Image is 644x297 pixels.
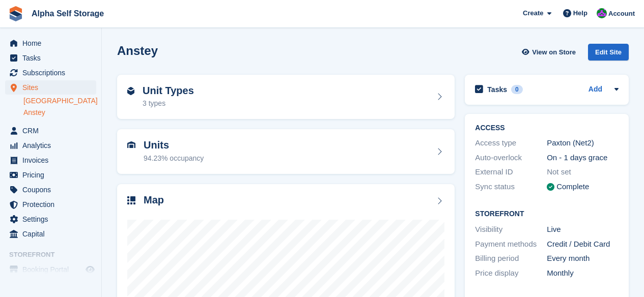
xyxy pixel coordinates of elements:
a: menu [5,124,96,138]
img: map-icn-33ee37083ee616e46c38cad1a60f524a97daa1e2b2c8c0bc3eb3415660979fc1.svg [127,196,135,204]
h2: Unit Types [143,85,194,97]
h2: Map [144,194,164,206]
div: Access type [475,137,547,149]
span: Home [22,36,83,50]
h2: ACCESS [475,124,619,132]
div: Every month [547,253,619,264]
div: Billing period [475,253,547,264]
span: Settings [22,212,83,226]
h2: Storefront [475,210,619,218]
span: Invoices [22,153,83,167]
img: James Bambury [597,8,607,18]
span: Storefront [9,250,101,260]
span: Create [523,8,543,18]
a: Add [589,84,602,96]
div: Sync status [475,181,547,193]
a: Anstey [23,108,96,117]
img: unit-icn-7be61d7bf1b0ce9d3e12c5938cc71ed9869f7b940bace4675aadf7bd6d80202e.svg [127,141,135,148]
a: Alpha Self Storage [27,5,108,22]
span: Subscriptions [22,66,83,80]
div: Complete [556,181,589,193]
img: stora-icon-8386f47178a22dfd0bd8f6a31ec36ba5ce8667c1dd55bd0f319d3a0aa187defe.svg [8,6,23,21]
span: Capital [22,227,83,241]
h2: Units [144,139,204,151]
div: Paxton (Net2) [547,137,619,149]
a: Units 94.23% occupancy [117,129,455,174]
span: Coupons [22,183,83,197]
span: Help [573,8,587,18]
a: menu [5,168,96,182]
h2: Tasks [487,85,507,94]
span: View on Store [532,47,576,57]
div: Visibility [475,224,547,235]
img: unit-type-icn-2b2737a686de81e16bb02015468b77c625bbabd49415b5ef34ead5e3b44a266d.svg [127,87,134,95]
a: menu [5,153,96,167]
a: menu [5,212,96,226]
div: External ID [475,166,547,178]
a: menu [5,80,96,95]
div: Not set [547,166,619,178]
div: 3 types [143,98,194,109]
a: menu [5,138,96,153]
a: menu [5,36,96,50]
a: menu [5,227,96,241]
a: Edit Site [588,44,629,65]
span: Protection [22,197,83,212]
div: 94.23% occupancy [144,153,204,164]
span: Pricing [22,168,83,182]
a: menu [5,66,96,80]
div: Monthly [547,268,619,279]
div: On - 1 days grace [547,152,619,164]
a: [GEOGRAPHIC_DATA] [23,96,96,106]
span: CRM [22,124,83,138]
span: Tasks [22,51,83,65]
a: menu [5,183,96,197]
a: View on Store [520,44,580,61]
a: Preview store [84,263,96,276]
div: Auto-overlock [475,152,547,164]
a: menu [5,51,96,65]
a: Unit Types 3 types [117,75,455,120]
div: Edit Site [588,44,629,61]
span: Analytics [22,138,83,153]
h2: Anstey [117,44,158,57]
div: Price display [475,268,547,279]
span: Booking Portal [22,262,83,277]
div: Credit / Debit Card [547,239,619,250]
a: menu [5,197,96,212]
div: 0 [511,85,523,94]
span: Account [608,9,635,19]
div: Payment methods [475,239,547,250]
div: Live [547,224,619,235]
span: Sites [22,80,83,95]
a: menu [5,262,96,277]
